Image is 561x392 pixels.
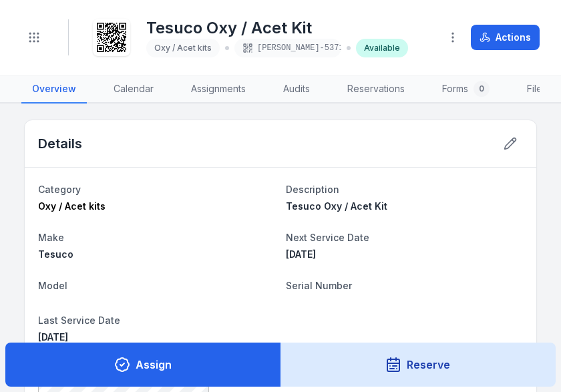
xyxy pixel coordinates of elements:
[286,248,316,260] span: [DATE]
[103,75,164,104] a: Calendar
[146,17,408,39] h1: Tesuco Oxy / Acet Kit
[38,331,68,343] span: [DATE]
[38,315,120,326] span: Last Service Date
[154,43,212,53] span: Oxy / Acet kits
[38,331,68,343] time: 01/09/2026, 12:00:00 am
[180,75,256,104] a: Assignments
[286,184,339,195] span: Description
[21,25,47,50] button: Toggle navigation
[280,343,556,387] button: Reserve
[431,75,500,104] a: Forms0
[474,81,490,97] div: 0
[286,232,369,243] span: Next Service Date
[337,75,415,104] a: Reservations
[21,75,87,104] a: Overview
[286,248,316,260] time: 01/09/2025, 12:00:00 am
[38,248,73,260] span: Tesuco
[356,39,408,57] div: Available
[38,184,81,195] span: Category
[471,25,540,50] button: Actions
[38,280,67,291] span: Model
[38,200,106,212] span: Oxy / Acet kits
[5,343,281,387] button: Assign
[272,75,321,104] a: Audits
[286,200,387,212] span: Tesuco Oxy / Acet Kit
[38,232,64,243] span: Make
[38,134,82,153] h2: Details
[234,39,341,57] div: [PERSON_NAME]-5371
[286,280,352,291] span: Serial Number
